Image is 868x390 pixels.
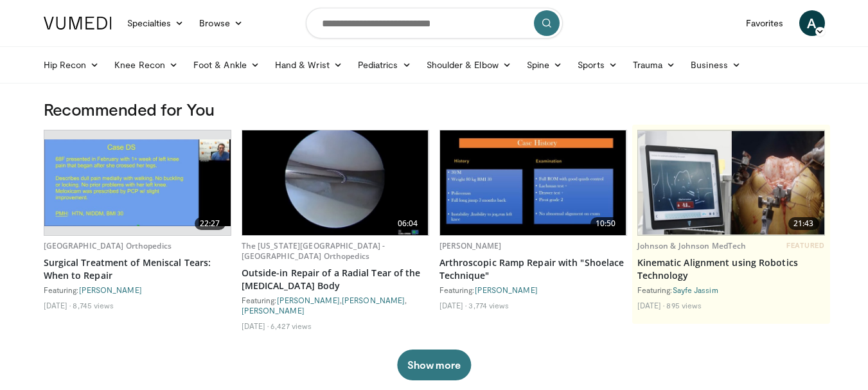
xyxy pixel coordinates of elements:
li: [DATE] [242,321,269,331]
a: [PERSON_NAME] [342,296,405,305]
a: 06:04 [242,130,429,235]
span: 22:27 [195,217,226,230]
a: Sayfe Jassim [673,285,718,294]
a: Browse [191,10,251,36]
input: Search topics, interventions [306,8,563,39]
a: 22:27 [44,130,231,235]
span: FEATURED [786,241,824,250]
li: 3,774 views [468,300,509,310]
a: Johnson & Johnson MedTech [637,240,747,251]
li: 8,745 views [73,300,114,310]
div: Featuring: [637,285,825,295]
span: 06:04 [393,217,423,230]
a: Surgical Treatment of Meniscal Tears: When to Repair [44,256,231,282]
a: Hip Recon [36,52,107,78]
a: Business [683,52,748,78]
div: Featuring: , , [242,295,429,315]
a: Sports [570,52,625,78]
a: Spine [519,52,570,78]
a: Foot & Ankle [186,52,267,78]
img: 73f26c0b-5ccf-44fc-8ea3-fdebfe20c8f0.620x360_q85_upscale.jpg [44,139,231,226]
a: [PERSON_NAME] [242,306,305,315]
li: [DATE] [637,300,665,310]
img: VuMedi Logo [44,17,112,30]
a: Specialties [120,10,192,36]
a: Trauma [625,52,684,78]
a: [PERSON_NAME] [475,285,538,294]
li: [DATE] [439,300,467,310]
img: 5c50dd53-e53b-454a-87a4-92858b63ad6f.620x360_q85_upscale.jpg [242,130,429,235]
a: Pediatrics [350,52,419,78]
a: A [799,10,825,36]
a: [PERSON_NAME] [277,296,340,305]
img: 37e67030-ce23-4c31-9344-e75ee6bbfd8f.620x360_q85_upscale.jpg [440,130,626,235]
a: Arthroscopic Ramp Repair with "Shoelace Technique" [439,256,627,282]
span: 21:43 [788,217,819,230]
a: Shoulder & Elbow [419,52,519,78]
div: Featuring: [439,285,627,295]
a: Hand & Wrist [267,52,350,78]
a: Outside-in Repair of a Radial Tear of the [MEDICAL_DATA] Body [242,267,429,292]
a: Knee Recon [107,52,186,78]
a: The [US_STATE][GEOGRAPHIC_DATA] - [GEOGRAPHIC_DATA] Orthopedics [242,240,385,261]
div: Featuring: [44,285,231,295]
a: [GEOGRAPHIC_DATA] Orthopedics [44,240,172,251]
li: 6,427 views [270,321,312,331]
img: 85482610-0380-4aae-aa4a-4a9be0c1a4f1.620x360_q85_upscale.jpg [638,131,824,235]
a: Favorites [738,10,792,36]
a: Kinematic Alignment using Robotics Technology [637,256,825,282]
span: 10:50 [590,217,621,230]
li: 895 views [666,300,702,310]
a: [PERSON_NAME] [79,285,142,294]
li: [DATE] [44,300,71,310]
a: 10:50 [440,130,626,235]
a: [PERSON_NAME] [439,240,502,251]
a: 21:43 [638,130,824,235]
